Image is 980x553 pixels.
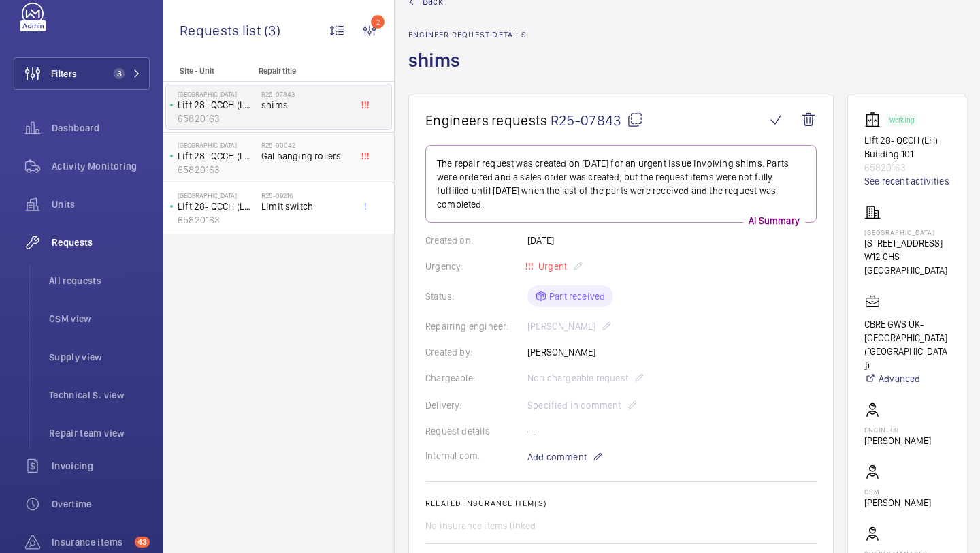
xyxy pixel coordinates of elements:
h1: shims [408,48,527,95]
a: Advanced [864,372,949,385]
p: [GEOGRAPHIC_DATA] [178,191,256,200]
p: [GEOGRAPHIC_DATA] [864,228,949,236]
p: Lift 28- QCCH (LH) Building 101 [864,133,949,161]
span: Filters [51,67,77,80]
span: Invoicing [52,459,150,473]
span: Repair team view [49,426,150,440]
span: Insurance items [52,535,129,549]
span: R25-07843 [551,112,643,129]
p: Repair title [259,66,348,76]
p: CBRE GWS UK- [GEOGRAPHIC_DATA] ([GEOGRAPHIC_DATA]) [864,317,949,372]
p: AI Summary [743,214,805,227]
p: [STREET_ADDRESS] [864,236,949,250]
span: Units [52,197,150,211]
p: 65820163 [178,163,256,176]
p: Engineer [864,426,931,434]
p: [PERSON_NAME] [864,434,931,447]
p: [PERSON_NAME] [864,496,931,509]
p: Lift 28- QCCH (LH) Building 101 [178,98,256,112]
span: shims [261,98,351,112]
h2: R25-09216 [261,191,351,200]
span: Engineers requests [425,112,548,129]
span: Dashboard [52,121,150,135]
h2: R25-07843 [261,90,351,98]
h2: Related insurance item(s) [425,499,817,508]
p: CSM [864,488,931,496]
p: [GEOGRAPHIC_DATA] [178,90,256,98]
p: 65820163 [178,112,256,125]
p: 65820163 [178,213,256,227]
span: CSM view [49,312,150,326]
span: Gal hanging rollers [261,149,351,163]
p: W12 0HS [GEOGRAPHIC_DATA] [864,250,949,277]
p: [GEOGRAPHIC_DATA] [178,141,256,149]
span: Limit switch [261,200,351,213]
span: Requests [52,236,150,249]
h2: Engineer request details [408,30,527,39]
p: The repair request was created on [DATE] for an urgent issue involving shims. Parts were ordered ... [437,157,805,211]
span: Technical S. view [49,388,150,402]
button: Filters3 [14,57,150,90]
p: Lift 28- QCCH (LH) Building 101 [178,200,256,213]
p: Site - Unit [163,66,253,76]
span: Activity Monitoring [52,159,150,173]
span: Add comment [527,450,587,464]
p: Lift 28- QCCH (LH) Building 101 [178,149,256,163]
p: 65820163 [864,161,949,174]
p: Working [889,118,914,123]
h2: R25-00042 [261,141,351,149]
span: 3 [114,68,125,79]
a: See recent activities [864,174,949,188]
span: All requests [49,274,150,287]
span: Requests list [180,22,264,39]
img: elevator.svg [864,112,886,128]
span: Overtime [52,497,150,511]
span: 43 [135,537,150,548]
span: Supply view [49,350,150,364]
